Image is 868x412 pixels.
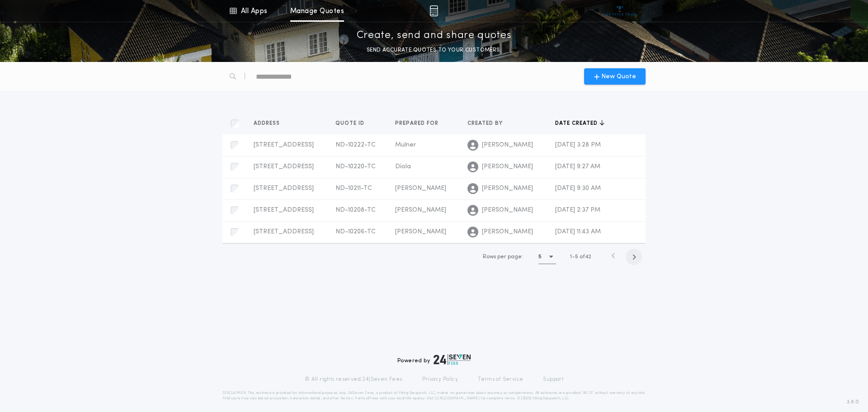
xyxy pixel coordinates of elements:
[335,142,376,148] span: ND-10222-TC
[478,376,523,383] a: Terms of Service
[467,119,509,128] button: Created by
[555,228,601,235] span: [DATE] 11:43 AM
[254,228,314,235] span: [STREET_ADDRESS]
[335,185,372,192] span: ND-10211-TC
[434,354,471,365] img: logo
[335,120,366,127] span: Quote ID
[335,119,371,128] button: Quote ID
[482,162,533,171] span: [PERSON_NAME]
[435,397,480,400] a: [URL][DOMAIN_NAME]
[570,254,572,260] span: 1
[305,376,402,383] p: © All rights reserved. 24|Seven Fees
[335,163,376,170] span: ND-10220-TC
[395,207,446,213] span: [PERSON_NAME]
[254,120,282,127] span: Address
[254,207,314,213] span: [STREET_ADDRESS]
[538,250,556,264] button: 5
[254,163,314,170] span: [STREET_ADDRESS]
[395,185,446,192] span: [PERSON_NAME]
[482,227,533,237] span: [PERSON_NAME]
[580,253,591,261] span: of 42
[555,207,600,213] span: [DATE] 2:37 PM
[555,119,604,128] button: Date created
[555,185,601,192] span: [DATE] 9:30 AM
[543,376,563,383] a: Support
[575,254,578,260] span: 5
[254,185,314,192] span: [STREET_ADDRESS]
[555,120,599,127] span: Date created
[254,142,314,148] span: [STREET_ADDRESS]
[429,5,438,16] img: img
[335,228,376,235] span: ND-10206-TC
[395,120,440,127] span: Prepared for
[847,398,859,406] span: 3.8.0
[395,142,416,148] span: Mulner
[482,141,533,150] span: [PERSON_NAME]
[357,28,512,43] p: Create, send and share quotes
[584,68,646,85] button: New Quote
[395,228,446,235] span: [PERSON_NAME]
[422,376,458,383] a: Privacy Policy
[482,206,533,215] span: [PERSON_NAME]
[555,142,601,148] span: [DATE] 3:28 PM
[467,120,505,127] span: Created by
[222,390,646,401] p: DISCLAIMER: This estimate is provided for informational purposes only. 24|Seven Fees, a product o...
[335,207,376,213] span: ND-10208-TC
[603,6,637,15] img: vs-icon
[483,254,523,260] span: Rows per page:
[555,163,600,170] span: [DATE] 9:27 AM
[601,72,636,81] span: New Quote
[538,252,542,261] h1: 5
[395,163,411,170] span: Diola
[397,354,471,365] div: Powered by
[367,46,501,55] p: SEND ACCURATE QUOTES TO YOUR CUSTOMERS.
[482,184,533,193] span: [PERSON_NAME]
[254,119,287,128] button: Address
